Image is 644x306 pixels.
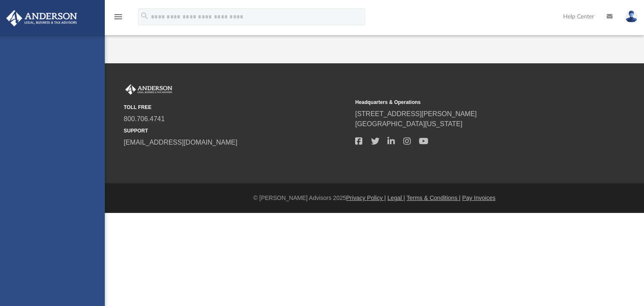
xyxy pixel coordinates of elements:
[346,194,386,201] a: Privacy Policy |
[355,110,477,117] a: [STREET_ADDRESS][PERSON_NAME]
[4,10,80,26] img: Anderson Advisors Platinum Portal
[124,104,349,111] small: TOLL FREE
[387,194,405,201] a: Legal |
[124,139,237,146] a: [EMAIL_ADDRESS][DOMAIN_NAME]
[124,127,349,135] small: SUPPORT
[355,99,581,106] small: Headquarters & Operations
[124,115,165,122] a: 800.706.4741
[113,12,123,22] i: menu
[105,194,644,202] div: © [PERSON_NAME] Advisors 2025
[355,120,462,127] a: [GEOGRAPHIC_DATA][US_STATE]
[113,16,123,22] a: menu
[625,10,638,23] img: User Pic
[140,11,149,21] i: search
[407,194,461,201] a: Terms & Conditions |
[124,84,174,95] img: Anderson Advisors Platinum Portal
[462,194,495,201] a: Pay Invoices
